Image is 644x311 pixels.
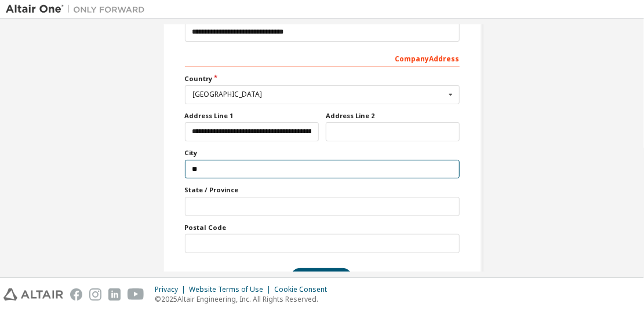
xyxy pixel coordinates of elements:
label: City [185,148,460,158]
div: [GEOGRAPHIC_DATA] [193,91,445,98]
div: Website Terms of Use [189,285,274,294]
img: altair_logo.svg [3,288,63,301]
button: Next [291,268,352,286]
img: youtube.svg [128,288,144,301]
div: Cookie Consent [274,285,334,294]
label: Address Line 2 [326,111,460,120]
img: facebook.svg [70,288,82,301]
div: Privacy [155,285,189,294]
img: instagram.svg [89,288,101,301]
label: Postal Code [185,223,460,232]
div: Company Address [185,49,460,67]
p: © 2025 Altair Engineering, Inc. All Rights Reserved. [155,294,334,304]
label: Address Line 1 [185,111,319,120]
label: State / Province [185,185,460,195]
img: Altair One [6,3,151,15]
label: Country [185,74,460,83]
img: linkedin.svg [108,288,121,301]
